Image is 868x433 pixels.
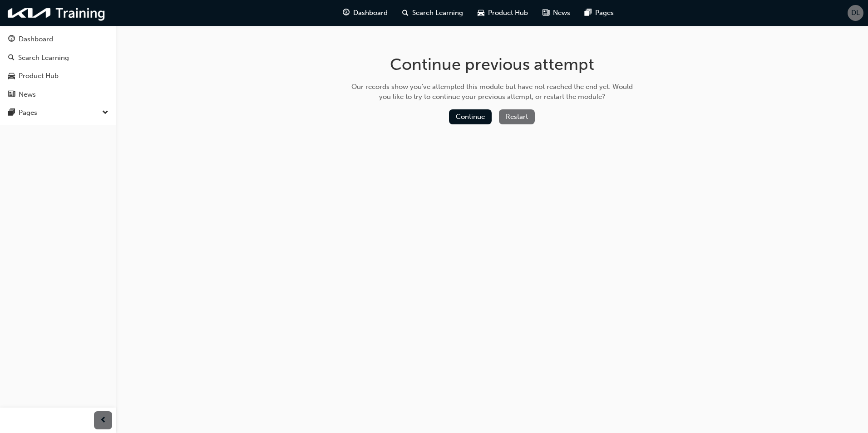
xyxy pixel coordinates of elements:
span: news-icon [8,91,15,99]
button: Restart [499,109,535,124]
div: Search Learning [18,53,69,63]
a: News [4,86,112,103]
div: Product Hub [19,71,59,81]
a: guage-iconDashboard [335,4,395,22]
span: Dashboard [353,8,388,18]
span: guage-icon [8,35,15,44]
span: Pages [595,8,614,18]
span: search-icon [402,7,409,19]
span: car-icon [8,72,15,80]
span: guage-icon [343,7,350,19]
button: DashboardSearch LearningProduct HubNews [4,29,112,104]
div: Pages [19,108,37,118]
button: Pages [4,104,112,121]
span: car-icon [478,7,484,19]
div: Our records show you've attempted this module but have not reached the end yet. Would you like to... [348,82,636,102]
span: prev-icon [100,415,107,426]
span: Product Hub [488,8,528,18]
a: pages-iconPages [577,4,621,22]
a: Dashboard [4,31,112,48]
span: pages-icon [8,109,15,117]
span: DL [851,8,860,18]
span: Search Learning [412,8,463,18]
button: DL [848,5,863,21]
a: car-iconProduct Hub [470,4,535,22]
div: Dashboard [19,34,53,44]
span: down-icon [102,107,108,119]
a: Search Learning [4,49,112,66]
button: Continue [449,109,492,124]
span: pages-icon [585,7,592,19]
h1: Continue previous attempt [348,54,636,74]
a: Product Hub [4,68,112,84]
span: news-icon [542,7,549,19]
img: kia-training [5,4,109,22]
a: search-iconSearch Learning [395,4,470,22]
span: News [553,8,570,18]
div: News [19,89,36,100]
span: search-icon [8,54,15,62]
a: news-iconNews [535,4,577,22]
